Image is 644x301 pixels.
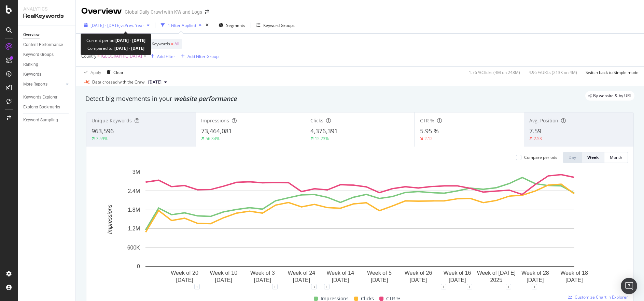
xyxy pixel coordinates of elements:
div: Analytics [23,5,70,12]
div: Compared to: [87,44,144,52]
a: Keyword Groups [23,51,71,58]
div: 7.59% [96,136,108,141]
text: 600K [127,245,140,251]
text: [DATE] [410,277,427,283]
div: Keyword Groups [23,51,54,58]
text: [DATE] [565,277,583,283]
text: [DATE] [527,277,544,283]
div: More Reports [23,81,47,88]
span: = [171,41,173,47]
text: Week of 5 [367,270,392,276]
div: Overview [23,31,40,39]
text: [DATE] [254,277,271,283]
span: 2025 Aug. 22nd [148,79,162,85]
text: Week of 14 [327,270,354,276]
span: Clicks [310,117,323,124]
div: Apply [90,70,101,75]
div: Overview [81,5,122,17]
div: Add Filter Group [187,54,219,59]
button: Apply [81,67,101,78]
div: Week [587,154,599,160]
text: Week of [DATE] [477,270,516,276]
span: CTR % [420,117,434,124]
b: [DATE] - [DATE] [113,45,144,51]
span: 73,464,081 [201,127,232,135]
text: 2.4M [128,188,140,194]
div: Switch back to Simple mode [586,70,639,75]
text: Week of 3 [250,270,275,276]
span: Segments [226,22,245,28]
text: Impressions [107,205,113,234]
div: Open Intercom Messenger [621,278,637,294]
span: [GEOGRAPHIC_DATA] [101,51,142,61]
div: Compare periods [524,154,557,160]
text: Week of 18 [560,270,588,276]
text: Week of 20 [171,270,198,276]
text: Week of 28 [521,270,549,276]
a: Explorer Bookmarks [23,104,71,111]
text: 3M [132,169,140,175]
text: Week of 24 [288,270,316,276]
div: Keyword Groups [263,22,295,28]
div: 1 [272,284,278,289]
div: Current period: [86,36,145,44]
text: 1.8M [128,207,140,213]
button: Day [563,152,582,163]
div: 1.76 % Clicks ( 4M on 248M ) [469,70,520,75]
div: 1 [194,284,200,289]
span: Customize Chart in Explorer [575,294,628,300]
a: Content Performance [23,41,71,48]
div: Explorer Bookmarks [23,104,60,111]
div: times [204,22,210,29]
div: legacy label [585,91,634,101]
div: 2.12 [424,136,433,141]
div: Clear [113,70,124,75]
text: [DATE] [215,277,232,283]
div: Add Filter [157,54,175,59]
text: 2025 [490,277,502,283]
a: More Reports [23,81,64,88]
span: 963,596 [92,127,114,135]
span: 5.95 % [420,127,439,135]
text: [DATE] [176,277,193,283]
div: 1 [506,284,511,289]
text: 1.2M [128,226,140,231]
span: All [174,39,179,49]
div: 4.96 % URLs ( 213K on 4M ) [529,70,577,75]
a: Keyword Sampling [23,117,71,124]
button: Switch back to Simple mode [583,67,639,78]
button: Keyword Groups [254,20,297,31]
span: [DATE] - [DATE] [90,22,121,28]
span: 7.59 [529,127,541,135]
span: Unique Keywords [92,117,132,124]
button: [DATE] - [DATE]vsPrev. Year [81,20,152,31]
div: 56.34% [206,136,220,141]
a: Ranking [23,61,71,68]
div: 3 [311,284,317,289]
button: [DATE] [145,78,170,86]
a: Customize Chart in Explorer [568,294,628,300]
span: Avg. Position [529,117,558,124]
text: 0 [137,264,140,269]
button: Add Filter [148,52,175,60]
div: Data crossed with the Crawl [92,79,145,85]
div: arrow-right-arrow-left [205,10,209,14]
a: Keywords Explorer [23,94,71,101]
div: 1 Filter Applied [168,22,196,28]
div: 1 [532,284,537,289]
div: Month [610,154,622,160]
text: [DATE] [293,277,310,283]
span: vs Prev. Year [121,22,144,28]
div: 1 [324,284,330,289]
span: By website & by URL [593,94,632,98]
button: Month [604,152,628,163]
svg: A chart. [92,168,628,287]
div: 15.23% [315,136,329,141]
div: Keywords Explorer [23,94,57,101]
div: Keyword Sampling [23,117,58,124]
div: Day [569,154,576,160]
text: Week of 16 [444,270,471,276]
text: Week of 10 [210,270,237,276]
button: 1 Filter Applied [158,20,204,31]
